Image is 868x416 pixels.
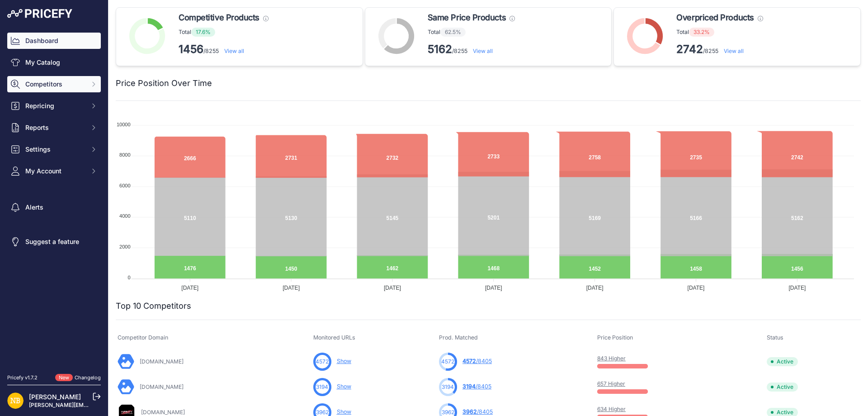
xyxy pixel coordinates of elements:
span: Active [767,383,798,392]
button: My Account [7,163,101,179]
a: Dashboard [7,33,101,49]
p: Total [428,28,515,37]
strong: 2742 [676,43,703,56]
a: 3962/8405 [462,408,493,415]
tspan: [DATE] [586,285,604,291]
span: Settings [25,145,85,154]
div: Pricefy v1.7.2 [7,374,38,382]
a: 3194/8405 [462,383,491,390]
a: Alerts [7,199,101,215]
h2: Price Position Over Time [116,77,212,90]
strong: 5162 [428,43,452,56]
button: Competitors [7,76,101,92]
a: [PERSON_NAME][EMAIL_ADDRESS][DOMAIN_NAME] [29,402,168,408]
tspan: [DATE] [384,285,401,291]
p: /8255 [179,42,269,57]
img: Pricefy Logo [7,9,72,18]
span: 33.2% [689,28,714,37]
span: 4572 [441,358,454,366]
span: Competitive Products [179,11,259,24]
span: Competitor Domain [118,334,168,341]
a: [DOMAIN_NAME] [140,383,184,390]
span: New [55,374,73,382]
nav: Sidebar [7,33,101,363]
tspan: 8000 [119,152,130,158]
a: 843 Higher [597,355,626,362]
tspan: 4000 [119,213,130,219]
span: My Account [25,167,85,176]
tspan: [DATE] [788,285,806,291]
a: [DOMAIN_NAME] [140,358,184,365]
span: 4572 [316,358,329,366]
a: 657 Higher [597,380,625,387]
tspan: [DATE] [485,285,502,291]
strong: 1456 [179,43,203,56]
tspan: [DATE] [688,285,705,291]
span: 17.6% [191,28,215,37]
tspan: [DATE] [283,285,300,291]
a: Suggest a feature [7,234,101,250]
h2: Top 10 Competitors [116,300,191,312]
span: Status [767,334,783,341]
span: Active [767,357,798,366]
span: Competitors [25,80,85,89]
tspan: [DATE] [181,285,198,291]
a: View all [224,48,244,54]
a: Changelog [75,374,101,381]
p: /8255 [676,42,763,57]
span: Reports [25,123,85,132]
button: Repricing [7,98,101,114]
a: [DOMAIN_NAME] [141,409,185,416]
span: Same Price Products [428,11,506,24]
span: 4572 [462,358,476,364]
tspan: 10000 [117,122,131,127]
span: Prod. Matched [439,334,478,341]
p: Total [179,28,269,37]
p: /8255 [428,42,515,57]
a: 4572/8405 [462,358,492,364]
tspan: 6000 [119,183,130,188]
a: Show [337,383,351,390]
span: Price Position [597,334,633,341]
a: View all [724,48,744,54]
span: Monitored URLs [313,334,355,341]
a: Show [337,408,351,415]
button: Settings [7,141,101,158]
span: 3194 [442,383,454,391]
span: 3194 [316,383,328,391]
tspan: 0 [127,275,130,280]
a: 634 Higher [597,406,626,412]
span: 62.5% [440,28,466,37]
a: [PERSON_NAME] [29,393,81,401]
span: 3194 [462,383,476,390]
span: Overpriced Products [676,11,754,24]
tspan: 2000 [119,244,130,249]
span: 3962 [462,408,477,415]
p: Total [676,28,763,37]
a: Show [337,358,351,364]
button: Reports [7,120,101,136]
a: My Catalog [7,54,101,71]
a: View all [473,48,493,54]
span: Repricing [25,101,85,110]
